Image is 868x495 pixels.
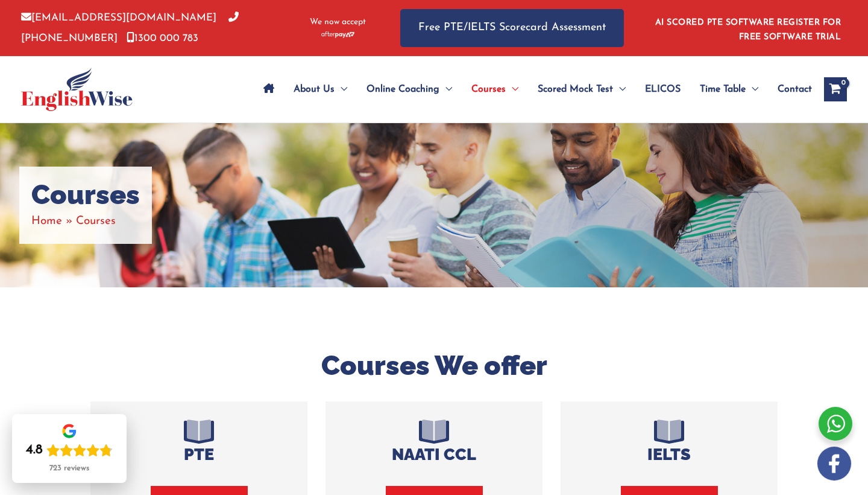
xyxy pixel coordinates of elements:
[700,68,746,110] span: Time Table
[462,68,528,110] a: CoursesMenu Toggle
[506,68,518,110] span: Menu Toggle
[613,68,626,110] span: Menu Toggle
[310,16,366,28] span: We now accept
[746,68,758,110] span: Menu Toggle
[21,13,216,23] a: [EMAIL_ADDRESS][DOMAIN_NAME]
[108,445,289,464] h4: PTE
[26,442,113,459] div: Rating: 4.8 out of 5
[817,447,851,481] img: white-facebook.png
[254,68,812,110] nav: Site Navigation: Main Menu
[400,9,624,47] a: Free PTE/IELTS Scorecard Assessment
[648,8,847,48] aside: Header Widget 1
[26,442,43,459] div: 4.8
[76,216,116,227] span: Courses
[778,68,812,110] span: Contact
[31,216,62,227] a: Home
[768,68,812,110] a: Contact
[690,68,768,110] a: Time TableMenu Toggle
[645,68,681,110] span: ELICOS
[49,464,89,473] div: 723 reviews
[335,68,347,110] span: Menu Toggle
[81,348,787,384] h2: Courses We offer
[31,179,140,211] h1: Courses
[655,18,841,42] a: AI SCORED PTE SOFTWARE REGISTER FOR FREE SOFTWARE TRIAL
[579,445,759,464] h4: IELTS
[635,68,690,110] a: ELICOS
[824,77,847,101] a: View Shopping Cart, empty
[538,68,613,110] span: Scored Mock Test
[294,68,335,110] span: About Us
[31,211,140,231] nav: Breadcrumbs
[357,68,462,110] a: Online CoachingMenu Toggle
[471,68,506,110] span: Courses
[321,31,354,38] img: Afterpay-Logo
[127,33,198,43] a: 1300 000 783
[528,68,635,110] a: Scored Mock TestMenu Toggle
[344,445,524,464] h4: NAATI CCL
[366,68,439,110] span: Online Coaching
[284,68,357,110] a: About UsMenu Toggle
[21,68,133,111] img: cropped-ew-logo
[21,13,239,43] a: [PHONE_NUMBER]
[439,68,452,110] span: Menu Toggle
